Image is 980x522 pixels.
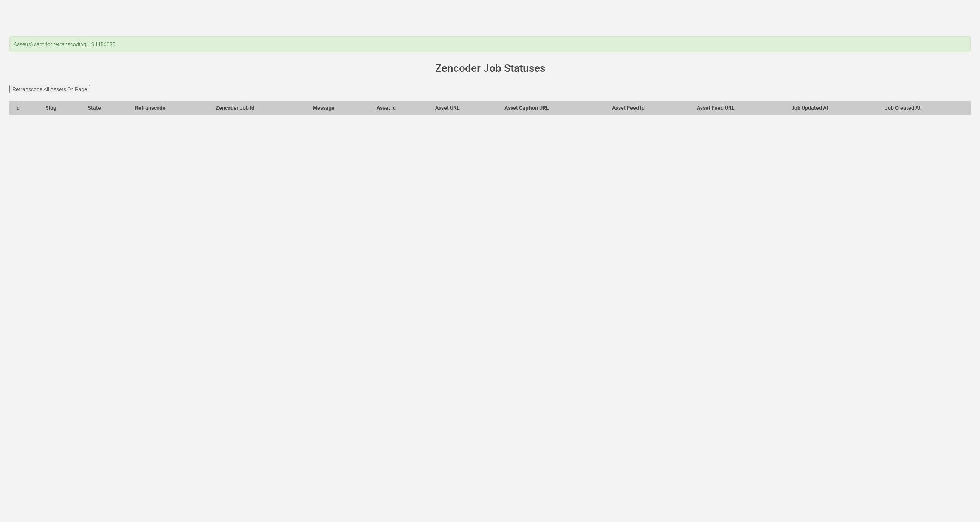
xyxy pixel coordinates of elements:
[9,36,971,52] div: Asset(s) sent for retranscoding: 194456079
[210,101,307,114] th: Zencoder Job Id
[129,101,210,114] th: Retranscode
[9,85,90,93] input: Retranscode All Assets On Page
[82,101,129,114] th: State
[371,101,430,114] th: Asset Id
[607,101,691,114] th: Asset Feed Id
[786,101,879,114] th: Job Updated At
[20,63,960,75] h1: Zencoder Job Statuses
[691,101,786,114] th: Asset Feed URL
[499,101,607,114] th: Asset Caption URL
[430,101,499,114] th: Asset URL
[40,101,82,114] th: Slug
[307,101,371,114] th: Message
[879,101,971,114] th: Job Created At
[10,101,40,114] th: Id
